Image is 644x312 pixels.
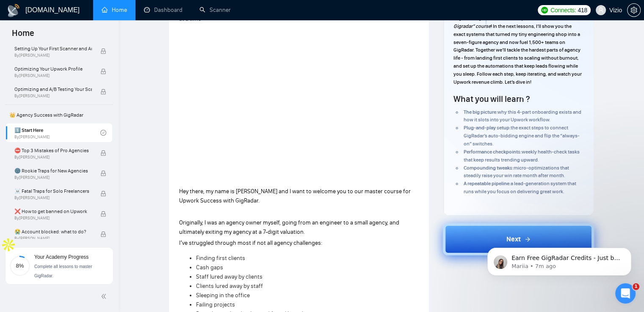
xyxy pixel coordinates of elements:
span: By [PERSON_NAME] [14,195,92,200]
span: weekly health-check tasks that keep results trending upward. [464,149,580,163]
span: a lead-generation system that runs while you focus on delivering great work. [464,181,576,194]
span: Home [5,27,41,45]
strong: Compounding tweaks: [464,165,514,171]
a: setting [627,7,641,14]
span: double-left [101,292,109,301]
strong: The big picture: [464,109,498,115]
span: Hey there, my name is [PERSON_NAME] and I want to welcome you to our master course for Upwork Suc... [179,188,411,204]
span: micro-optimizations that steadily raise your win rate month after month. [464,165,569,179]
span: 👑 Agency Success with GigRadar [6,107,112,123]
span: why this 4-part onboarding exists and how it slots into your Upwork workflow. [464,109,581,123]
span: 418 [578,5,587,15]
span: By [PERSON_NAME] [14,175,92,180]
a: homeHome [102,6,127,14]
h4: What you will learn ? [453,93,530,105]
span: By [PERSON_NAME] [14,155,92,160]
span: lock [100,48,106,54]
span: By [PERSON_NAME] [14,73,92,78]
span: Your Academy Progress [34,254,88,260]
img: logo [7,4,20,17]
span: lock [100,170,106,176]
button: setting [627,3,641,17]
span: By [PERSON_NAME] [14,93,92,99]
span: the exact steps to connect GigRadar’s auto-bidding engine and flip the “always-on” switches. [464,125,580,147]
span: Complete all lessons to master GigRadar. [34,264,92,278]
span: Sleeping in the office [196,292,250,299]
span: Connects: [550,5,576,15]
a: searchScanner [199,6,231,14]
span: check-circle [100,130,106,136]
span: lock [100,89,106,95]
span: 8% [10,263,30,268]
strong: A repeatable pipeline: [464,181,511,186]
span: Cash gaps [196,264,223,271]
span: ! In the next lessons, I’ll show you the exact systems that turned my tiny engineering shop into ... [453,23,582,85]
span: lock [100,68,106,74]
a: 1️⃣ Start HereBy[PERSON_NAME] [14,123,100,142]
span: lock [100,150,106,156]
strong: Plug-and-play setup: [464,125,511,131]
span: ❌ How to get banned on Upwork [14,207,92,216]
span: Clients lured away by staff [196,282,263,290]
span: 1 [633,283,639,290]
a: dashboardDashboard [144,6,182,14]
em: Upwork Success with Gigradar” course [453,15,566,29]
strong: Performance checkpoints: [464,149,522,155]
button: Next [443,223,594,255]
span: ⛔ Top 3 Mistakes of Pro Agencies [14,146,92,155]
span: Setting Up Your First Scanner and Auto-Bidder [14,44,92,53]
iframe: Intercom live chat [615,283,636,304]
span: Optimizing Your Upwork Profile [14,65,92,73]
span: Originally, I was an agency owner myself, going from an engineer to a small agency, and ultimatel... [179,219,399,235]
span: Finding first clients [196,255,245,262]
span: setting [627,7,640,14]
span: ☠️ Fatal Traps for Solo Freelancers [14,187,92,195]
span: Failing projects [196,301,235,308]
img: upwork-logo.png [541,7,548,14]
span: Staff lured away by clients [196,273,263,280]
span: Optimizing and A/B Testing Your Scanner for Better Results [14,85,92,93]
span: lock [100,191,106,197]
span: 🌚 Rookie Traps for New Agencies [14,167,92,175]
span: user [598,7,604,13]
span: lock [100,211,106,217]
iframe: Intercom notifications message [475,230,644,289]
span: By [PERSON_NAME] [14,216,92,221]
span: By [PERSON_NAME] [14,53,92,58]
